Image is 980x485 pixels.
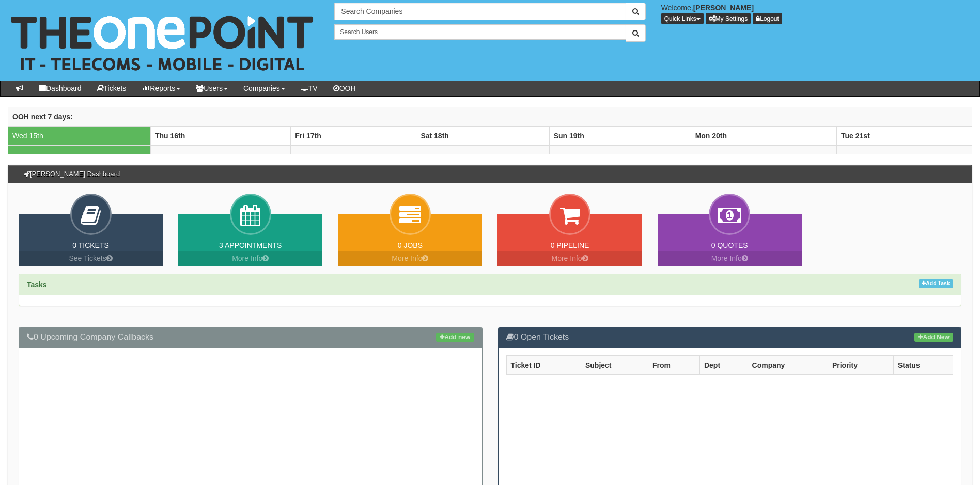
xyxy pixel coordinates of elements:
a: More Info [497,251,642,266]
input: Search Users [334,24,626,40]
div: Welcome, [654,3,980,24]
th: Company [748,355,828,374]
h3: 0 Open Tickets [506,333,954,342]
th: Thu 16th [150,126,290,145]
th: Priority [828,355,893,374]
a: Companies [236,81,293,96]
h3: [PERSON_NAME] Dashboard [19,165,125,183]
a: 0 Tickets [72,241,109,249]
a: Add new [436,333,474,342]
a: More Info [178,251,322,266]
a: More Info [338,251,482,266]
b: [PERSON_NAME] [693,4,754,12]
td: Wed 15th [8,126,151,145]
th: Dept [699,355,748,374]
button: Quick Links [661,13,704,24]
a: Reports [134,81,188,96]
a: 0 Quotes [711,241,748,249]
a: See Tickets [19,251,163,266]
th: Sun 19th [549,126,691,145]
strong: Tasks [27,280,47,289]
a: Add New [914,333,953,342]
a: TV [293,81,325,96]
a: 0 Jobs [398,241,423,249]
th: OOH next 7 days: [8,107,972,126]
a: Add Task [919,279,953,288]
th: From [648,355,699,374]
a: Dashboard [31,81,89,96]
a: OOH [325,81,364,96]
a: My Settings [706,13,751,24]
a: Logout [753,13,782,24]
th: Subject [581,355,648,374]
h3: 0 Upcoming Company Callbacks [27,333,474,342]
th: Fri 17th [291,126,416,145]
input: Search Companies [334,3,626,20]
a: Tickets [89,81,134,96]
a: Users [188,81,236,96]
th: Tue 21st [837,126,972,145]
th: Mon 20th [691,126,836,145]
a: 3 Appointments [219,241,282,249]
th: Status [893,355,953,374]
th: Sat 18th [416,126,549,145]
th: Ticket ID [506,355,581,374]
a: 0 Pipeline [551,241,589,249]
a: More Info [658,251,802,266]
